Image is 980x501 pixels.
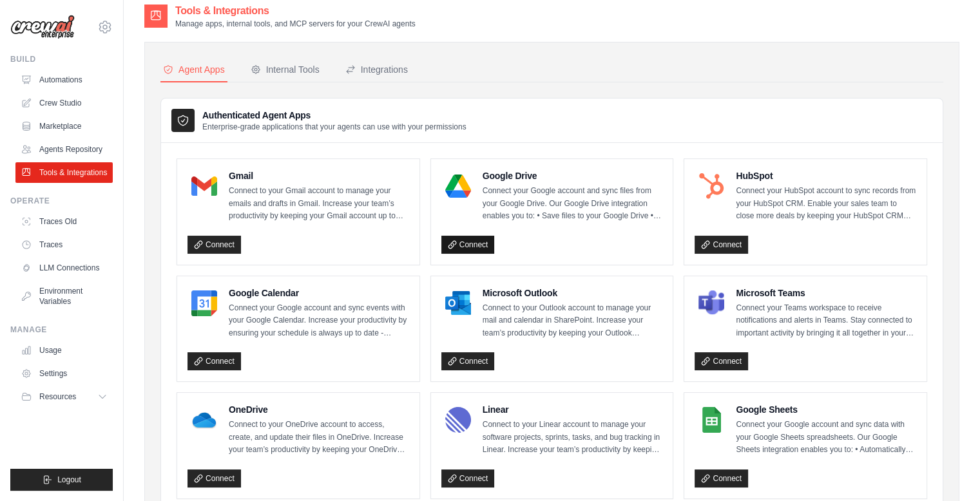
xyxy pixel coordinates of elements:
h4: Linear [483,403,663,416]
button: Integrations [343,58,410,82]
p: Connect your Google account and sync data with your Google Sheets spreadsheets. Our Google Sheets... [736,419,916,457]
a: Connect [187,469,241,487]
button: Agent Apps [160,58,227,82]
p: Connect your Google account and sync files from your Google Drive. Our Google Drive integration e... [483,185,663,223]
a: Connect [187,236,241,254]
a: Connect [441,236,495,254]
a: Automations [15,70,113,90]
a: Agents Repository [15,139,113,160]
img: Linear Logo [445,407,471,433]
div: Build [10,54,113,64]
span: Resources [39,392,76,402]
h4: Microsoft Outlook [483,287,663,299]
h3: Authenticated Agent Apps [202,109,466,122]
p: Connect to your Gmail account to manage your emails and drafts in Gmail. Increase your team’s pro... [229,185,409,223]
a: Marketplace [15,116,113,137]
p: Connect your HubSpot account to sync records from your HubSpot CRM. Enable your sales team to clo... [736,185,916,223]
img: HubSpot Logo [698,173,724,199]
a: Connect [695,352,748,370]
a: Traces Old [15,211,113,232]
img: Google Sheets Logo [698,407,724,433]
a: Connect [187,352,241,370]
img: Gmail Logo [191,173,217,199]
img: Logo [10,15,75,39]
p: Connect your Teams workspace to receive notifications and alerts in Teams. Stay connected to impo... [736,302,916,340]
a: Crew Studio [15,93,113,113]
a: Settings [15,363,113,384]
img: Google Calendar Logo [191,290,217,316]
h2: Tools & Integrations [175,3,416,19]
p: Connect to your Outlook account to manage your mail and calendar in SharePoint. Increase your tea... [483,302,663,340]
div: Integrations [345,63,408,76]
img: Microsoft Outlook Logo [445,290,471,316]
a: Connect [695,469,748,487]
h4: OneDrive [229,403,409,416]
a: LLM Connections [15,258,113,278]
img: Microsoft Teams Logo [698,290,724,316]
a: Traces [15,234,113,255]
span: Logout [57,475,81,485]
p: Enterprise-grade applications that your agents can use with your permissions [202,122,466,132]
a: Connect [441,469,495,487]
h4: Google Calendar [229,287,409,299]
p: Connect your Google account and sync events with your Google Calendar. Increase your productivity... [229,302,409,340]
div: Agent Apps [163,63,225,76]
a: Environment Variables [15,281,113,312]
button: Resources [15,386,113,407]
button: Internal Tools [248,58,322,82]
div: Operate [10,196,113,206]
p: Manage apps, internal tools, and MCP servers for your CrewAI agents [175,19,416,29]
h4: Gmail [229,169,409,182]
a: Connect [441,352,495,370]
div: Internal Tools [251,63,320,76]
a: Usage [15,340,113,361]
a: Tools & Integrations [15,162,113,183]
img: OneDrive Logo [191,407,217,433]
p: Connect to your OneDrive account to access, create, and update their files in OneDrive. Increase ... [229,419,409,457]
div: Manage [10,325,113,335]
img: Google Drive Logo [445,173,471,199]
button: Logout [10,469,113,491]
h4: Google Sheets [736,403,916,416]
h4: Google Drive [483,169,663,182]
p: Connect to your Linear account to manage your software projects, sprints, tasks, and bug tracking... [483,419,663,457]
h4: HubSpot [736,169,916,182]
a: Connect [695,236,748,254]
h4: Microsoft Teams [736,287,916,299]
